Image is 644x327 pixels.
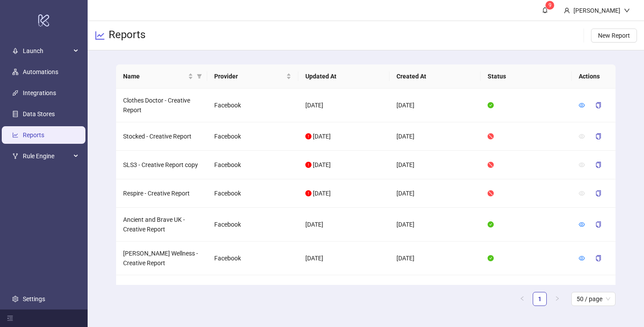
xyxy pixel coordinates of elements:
[305,190,311,196] span: exclamation-circle
[313,133,331,140] span: [DATE]
[116,242,207,275] td: [PERSON_NAME] Wellness - Creative Report
[550,292,564,306] li: Next Page
[305,133,311,139] span: exclamation-circle
[116,122,207,151] td: Stocked - Creative Report
[389,208,481,242] td: [DATE]
[588,129,609,143] button: copy
[588,282,609,296] button: copy
[572,64,616,89] th: Actions
[488,190,494,196] span: stop
[488,102,494,108] span: check-circle
[548,2,552,8] span: 9
[23,295,45,302] a: Settings
[298,89,389,122] td: [DATE]
[389,151,481,179] td: [DATE]
[488,162,494,168] span: stop
[579,255,585,262] a: eye
[207,179,298,208] td: Facebook
[207,275,298,304] td: Facebook
[545,1,554,10] sup: 9
[588,186,609,200] button: copy
[588,217,609,231] button: copy
[595,133,602,139] span: copy
[195,70,204,83] span: filter
[95,30,105,41] span: line-chart
[488,221,494,227] span: check-circle
[298,64,389,89] th: Updated At
[542,7,548,13] span: bell
[116,151,207,179] td: SLS3 - Creative Report copy
[591,28,637,43] button: New Report
[588,98,609,112] button: copy
[579,221,585,228] a: eye
[298,208,389,242] td: [DATE]
[520,296,525,301] span: left
[23,132,44,139] a: Reports
[23,110,55,117] a: Data Stores
[577,292,610,306] span: 50 / page
[564,7,570,14] span: user
[488,133,494,139] span: stop
[579,190,585,196] span: eye
[533,292,547,306] li: 1
[550,292,564,306] button: right
[570,6,624,15] div: [PERSON_NAME]
[533,292,546,306] a: 1
[595,162,602,168] span: copy
[579,133,585,139] span: eye
[389,179,481,208] td: [DATE]
[7,315,13,321] span: menu-fold
[595,221,602,227] span: copy
[123,71,186,81] span: Name
[389,242,481,275] td: [DATE]
[313,190,331,197] span: [DATE]
[481,64,572,89] th: Status
[207,208,298,242] td: Facebook
[12,153,18,159] span: fork
[579,255,585,261] span: eye
[579,102,585,108] span: eye
[116,275,207,304] td: Freestyle - Creative Report
[298,242,389,275] td: [DATE]
[515,292,529,306] button: left
[579,162,585,168] span: eye
[624,7,630,14] span: down
[571,292,616,306] div: Page Size
[555,296,560,301] span: right
[23,147,71,165] span: Rule Engine
[214,71,284,81] span: Provider
[595,102,602,108] span: copy
[109,28,145,43] h3: Reports
[197,74,202,79] span: filter
[23,42,71,60] span: Launch
[595,255,602,261] span: copy
[207,89,298,122] td: Facebook
[389,64,481,89] th: Created At
[588,158,609,172] button: copy
[488,255,494,261] span: check-circle
[598,32,630,39] span: New Report
[207,242,298,275] td: Facebook
[207,151,298,179] td: Facebook
[116,64,207,89] th: Name
[12,48,18,54] span: rocket
[595,190,602,196] span: copy
[116,179,207,208] td: Respire - Creative Report
[389,275,481,304] td: [DATE]
[23,68,58,75] a: Automations
[116,208,207,242] td: Ancient and Brave UK - Creative Report
[515,292,529,306] li: Previous Page
[23,89,56,96] a: Integrations
[588,251,609,265] button: copy
[305,162,311,168] span: exclamation-circle
[579,102,585,109] a: eye
[116,89,207,122] td: Clothes Doctor - Creative Report
[389,89,481,122] td: [DATE]
[207,122,298,151] td: Facebook
[389,122,481,151] td: [DATE]
[313,161,331,168] span: [DATE]
[207,64,298,89] th: Provider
